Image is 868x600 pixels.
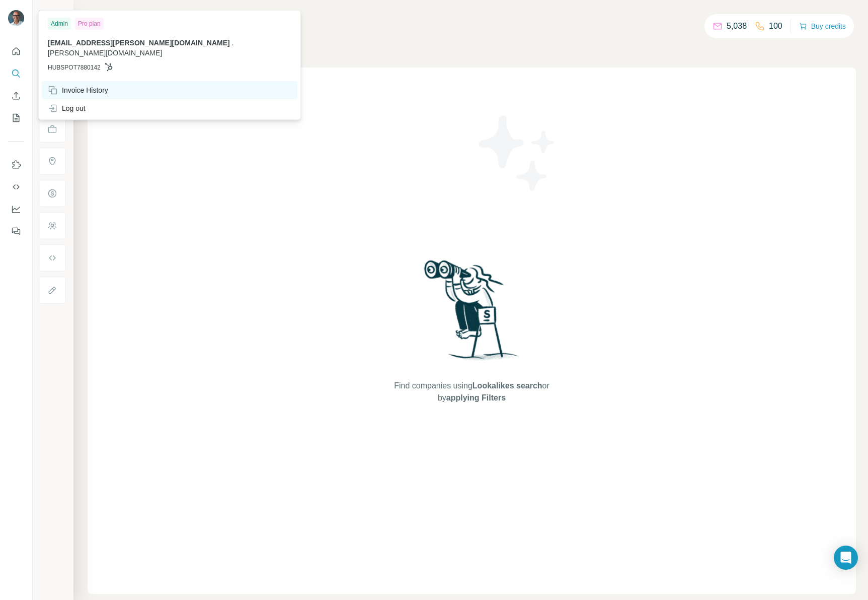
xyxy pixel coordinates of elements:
div: Pro plan [75,18,104,30]
span: Lookalikes search [472,381,542,390]
img: Surfe Illustration - Woman searching with binoculars [420,257,524,370]
p: 100 [769,20,782,32]
img: Surfe Illustration - Stars [472,108,563,198]
div: Admin [48,18,71,30]
span: applying Filters [446,393,506,402]
button: My lists [8,109,24,127]
span: Find companies using or by [391,380,552,404]
div: Invoice History [48,85,108,95]
span: HUBSPOT7880142 [48,63,101,72]
p: 5,038 [727,20,747,32]
button: Quick start [8,42,24,60]
button: Feedback [8,222,24,240]
button: Use Surfe on LinkedIn [8,156,24,174]
button: Dashboard [8,200,24,218]
button: Use Surfe API [8,178,24,196]
span: [EMAIL_ADDRESS][PERSON_NAME][DOMAIN_NAME] [48,39,230,47]
span: [PERSON_NAME][DOMAIN_NAME] [48,49,162,57]
span: . [232,39,234,47]
button: Show [31,6,72,21]
button: Enrich CSV [8,87,24,105]
div: Open Intercom Messenger [834,546,858,570]
button: Search [8,64,24,83]
img: Avatar [8,10,24,26]
h4: Search [88,12,856,26]
div: Log out [48,103,86,113]
button: Buy credits [799,19,846,33]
